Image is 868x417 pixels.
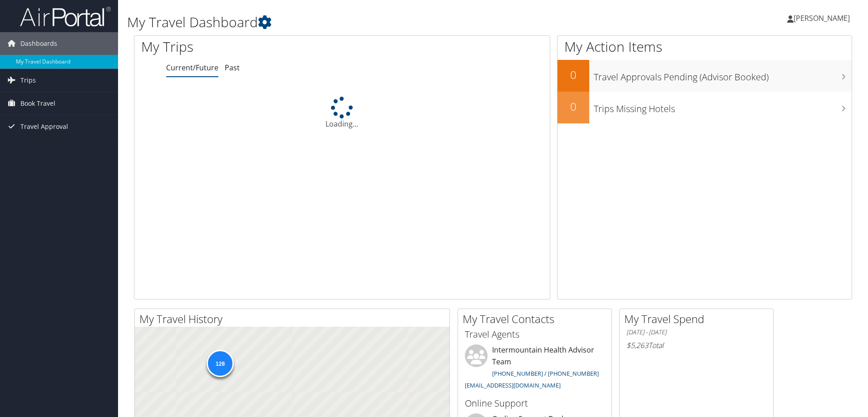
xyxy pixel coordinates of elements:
[594,66,852,83] h3: Travel Approvals Pending (Advisor Booked)
[465,328,605,341] h3: Travel Agents
[20,32,57,55] span: Dashboards
[794,13,850,23] span: [PERSON_NAME]
[492,369,599,378] a: [PHONE_NUMBER] / [PHONE_NUMBER]
[594,98,852,115] h3: Trips Missing Hotels
[626,340,648,350] span: $5,263
[557,99,589,114] h2: 0
[139,311,449,327] h2: My Travel History
[460,344,609,393] li: Intermountain Health Advisor Team
[557,67,589,83] h2: 0
[141,37,370,56] h1: My Trips
[465,397,605,410] h3: Online Support
[127,13,615,32] h1: My Travel Dashboard
[20,92,55,115] span: Book Travel
[166,63,218,73] a: Current/Future
[20,6,111,27] img: airportal-logo.png
[557,92,852,123] a: 0Trips Missing Hotels
[20,115,68,138] span: Travel Approval
[626,328,766,337] h6: [DATE] - [DATE]
[787,5,859,32] a: [PERSON_NAME]
[557,60,852,92] a: 0Travel Approvals Pending (Advisor Booked)
[20,69,36,92] span: Trips
[463,311,612,327] h2: My Travel Contacts
[225,63,240,73] a: Past
[626,340,766,350] h6: Total
[624,311,773,327] h2: My Travel Spend
[134,97,550,129] div: Loading...
[207,350,234,377] div: 128
[465,381,561,389] a: [EMAIL_ADDRESS][DOMAIN_NAME]
[557,37,852,56] h1: My Action Items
